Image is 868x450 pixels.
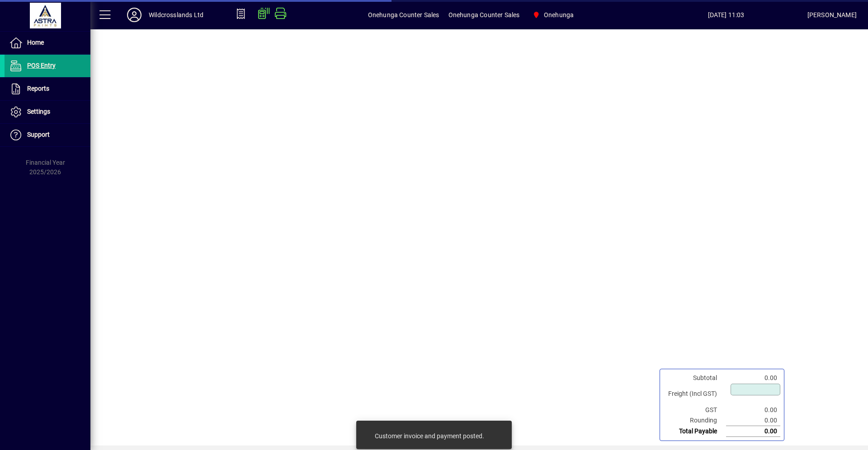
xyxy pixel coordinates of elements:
td: 0.00 [726,405,780,415]
a: Settings [5,101,90,123]
div: [PERSON_NAME] [807,8,857,22]
td: Total Payable [664,426,726,437]
a: Reports [5,78,90,100]
span: Onehunga Counter Sales [368,8,439,22]
span: Onehunga [528,7,577,23]
a: Home [5,32,90,54]
span: Onehunga Counter Sales [448,8,520,22]
button: Profile [120,7,149,23]
td: Subtotal [664,373,726,383]
a: Support [5,124,90,146]
span: Settings [27,108,50,115]
span: [DATE] 11:03 [645,8,807,22]
td: 0.00 [726,415,780,426]
span: Reports [27,85,49,92]
td: Rounding [664,415,726,426]
span: Support [27,131,50,138]
span: POS Entry [27,62,56,69]
td: 0.00 [726,426,780,437]
span: Home [27,39,44,46]
td: Freight (Incl GST) [664,383,726,405]
div: Wildcrosslands Ltd [149,8,203,22]
span: Onehunga [544,8,574,22]
td: GST [664,405,726,415]
div: Customer invoice and payment posted. [375,431,484,441]
td: 0.00 [726,373,780,383]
